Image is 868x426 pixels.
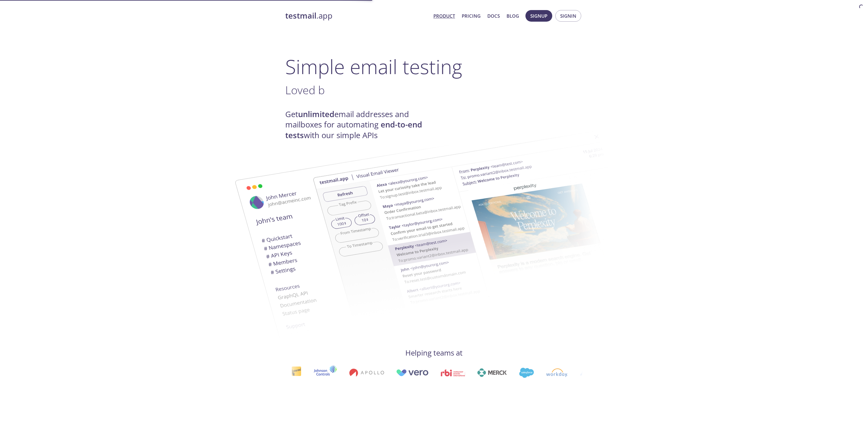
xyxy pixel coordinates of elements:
img: workday [546,368,568,377]
img: testmail-email-viewer [212,141,541,348]
h1: Simple email testing [285,55,583,78]
img: salesforce [519,368,534,378]
strong: testmail [285,10,316,21]
img: apollo [349,368,384,377]
a: testmail.app [285,11,429,21]
img: merck [477,368,507,377]
h4: Helping teams at [285,348,583,358]
span: Signup [530,12,547,20]
a: Docs [487,12,500,20]
img: johnsoncontrols [314,365,337,380]
button: Signin [555,10,581,22]
h4: Get email addresses and mailboxes for automating with our simple APIs [285,109,434,141]
button: Signup [525,10,552,22]
span: Loved b [285,82,325,98]
span: Signin [560,12,576,20]
strong: unlimited [298,109,334,120]
strong: end-to-end tests [285,119,422,140]
a: Pricing [462,12,481,20]
img: testmail-email-viewer [313,121,642,328]
a: Blog [507,12,519,20]
a: Product [433,12,455,20]
img: rbi [441,369,465,376]
img: vero [396,369,429,376]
